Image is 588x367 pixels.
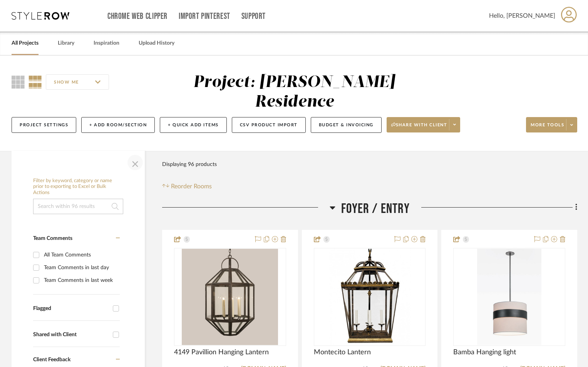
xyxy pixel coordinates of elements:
[33,332,109,338] div: Shared with Client
[33,236,72,241] span: Team Comments
[531,122,564,134] span: More tools
[127,155,143,170] button: Close
[453,348,516,357] span: Bamba Hanging light
[232,117,306,133] button: CSV Product Import
[81,117,155,133] button: + Add Room/Section
[174,348,269,357] span: 4149 Pavillion Hanging Lantern
[387,117,461,132] button: Share with client
[94,38,119,49] a: Inspiration
[241,13,266,20] a: Support
[526,117,577,132] button: More tools
[44,274,118,287] div: Team Comments in last week
[160,117,227,133] button: + Quick Add Items
[12,117,76,133] button: Project Settings
[193,74,395,110] div: Project: [PERSON_NAME] Residence
[44,261,118,274] div: Team Comments in last day
[33,357,70,362] span: Client Feedback
[391,122,447,134] span: Share with client
[12,38,39,49] a: All Projects
[182,249,278,345] img: 4149 Pavillion Hanging Lantern
[489,11,555,20] span: Hello, [PERSON_NAME]
[107,13,168,20] a: Chrome Web Clipper
[58,38,74,49] a: Library
[329,249,411,345] img: Montecito Lantern
[162,157,217,172] div: Displaying 96 products
[44,249,118,261] div: All Team Comments
[33,305,109,312] div: Flagged
[341,201,410,217] span: Foyer / Entry
[139,38,174,49] a: Upload History
[314,348,371,357] span: Montecito Lantern
[171,182,212,191] span: Reorder Rooms
[162,182,212,191] button: Reorder Rooms
[33,178,123,196] h6: Filter by keyword, category or name prior to exporting to Excel or Bulk Actions
[477,249,541,345] img: Bamba Hanging light
[33,199,123,214] input: Search within 96 results
[311,117,382,133] button: Budget & Invoicing
[179,13,230,20] a: Import Pinterest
